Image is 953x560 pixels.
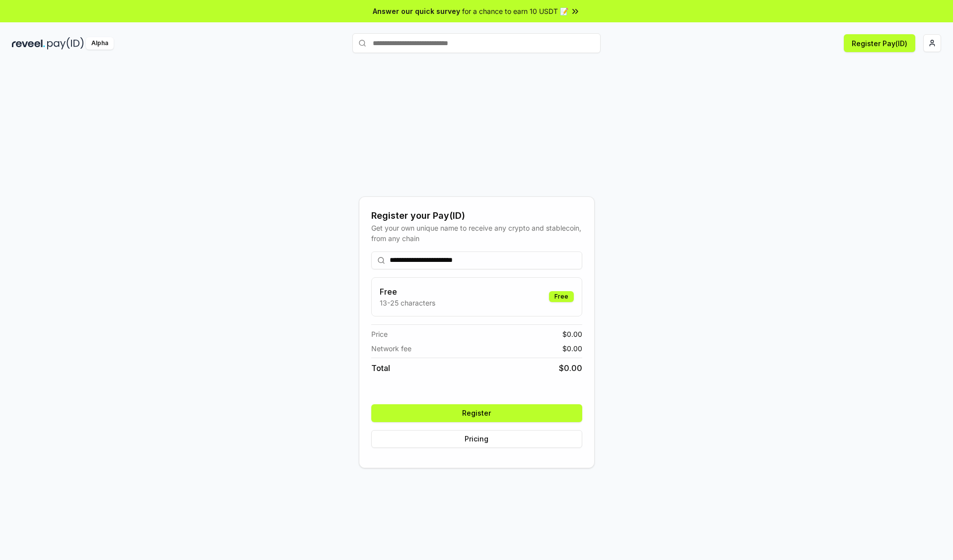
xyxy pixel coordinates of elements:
[371,209,582,223] div: Register your Pay(ID)
[562,329,582,339] span: $ 0.00
[12,37,45,50] img: reveel_dark
[549,291,574,302] div: Free
[562,343,582,354] span: $ 0.00
[371,223,582,244] div: Get your own unique name to receive any crypto and stablecoin, from any chain
[380,286,435,298] h3: Free
[371,329,388,339] span: Price
[47,37,84,50] img: pay_id
[559,362,582,374] span: $ 0.00
[86,37,114,50] div: Alpha
[844,34,915,52] button: Register Pay(ID)
[462,6,568,16] span: for a chance to earn 10 USDT 📝
[371,404,582,422] button: Register
[371,343,411,354] span: Network fee
[380,298,435,308] p: 13-25 characters
[371,362,390,374] span: Total
[371,430,582,448] button: Pricing
[373,6,460,16] span: Answer our quick survey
